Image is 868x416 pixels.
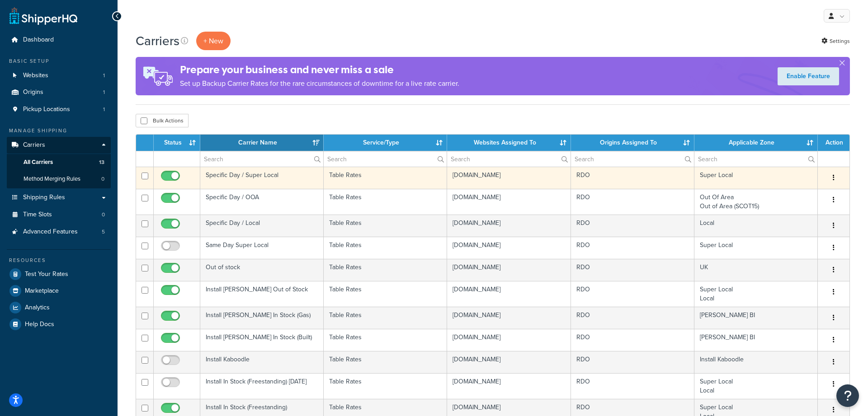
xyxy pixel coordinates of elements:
[694,237,818,259] td: Super Local
[7,67,111,84] li: Websites
[99,159,104,166] span: 13
[23,228,78,236] span: Advanced Features
[447,215,571,237] td: [DOMAIN_NAME]
[7,84,111,101] li: Origins
[25,271,68,278] span: Test Your Rates
[694,281,818,307] td: Super Local Local
[694,351,818,373] td: Install Kaboodle
[25,287,59,295] span: Marketplace
[447,237,571,259] td: [DOMAIN_NAME]
[7,299,111,316] a: Analytics
[200,281,324,307] td: Install [PERSON_NAME] Out of Stock
[7,67,111,84] a: Websites 1
[447,373,571,399] td: [DOMAIN_NAME]
[23,141,45,149] span: Carriers
[324,373,447,399] td: Table Rates
[694,167,818,189] td: Super Local
[571,151,694,167] input: Search
[25,304,50,312] span: Analytics
[7,32,111,48] a: Dashboard
[180,77,459,90] p: Set up Backup Carrier Rates for the rare circumstances of downtime for a live rate carrier.
[324,151,447,167] input: Search
[7,224,111,240] a: Advanced Features 5
[200,167,324,189] td: Specific Day / Super Local
[324,307,447,329] td: Table Rates
[200,329,324,351] td: Install [PERSON_NAME] In Stock (Built)
[200,215,324,237] td: Specific Day / Local
[324,281,447,307] td: Table Rates
[821,35,850,47] a: Settings
[571,135,694,151] th: Origins Assigned To: activate to sort column ascending
[23,36,54,44] span: Dashboard
[196,32,231,50] button: + New
[200,307,324,329] td: Install [PERSON_NAME] In Stock (Gas)
[7,171,111,187] a: Method Merging Rules 0
[200,373,324,399] td: Install In Stock (Freestanding) [DATE]
[324,329,447,351] td: Table Rates
[694,307,818,329] td: [PERSON_NAME] BI
[7,171,111,187] li: Method Merging Rules
[694,135,818,151] th: Applicable Zone: activate to sort column ascending
[324,215,447,237] td: Table Rates
[7,283,111,299] a: Marketplace
[694,215,818,237] td: Local
[447,307,571,329] td: [DOMAIN_NAME]
[818,135,849,151] th: Action
[7,127,111,135] div: Manage Shipping
[24,159,53,166] span: All Carriers
[103,106,105,113] span: 1
[7,224,111,240] li: Advanced Features
[7,189,111,206] a: Shipping Rules
[136,57,180,95] img: ad-rules-rateshop-fe6ec290ccb7230408bd80ed9643f0289d75e0ffd9eb532fc0e269fcd187b520.png
[571,329,694,351] td: RDO
[7,154,111,171] li: All Carriers
[447,281,571,307] td: [DOMAIN_NAME]
[447,189,571,215] td: [DOMAIN_NAME]
[23,89,43,96] span: Origins
[447,151,570,167] input: Search
[7,84,111,101] a: Origins 1
[103,89,105,96] span: 1
[571,237,694,259] td: RDO
[447,351,571,373] td: [DOMAIN_NAME]
[7,101,111,118] a: Pickup Locations 1
[571,373,694,399] td: RDO
[200,259,324,281] td: Out of stock
[7,316,111,332] a: Help Docs
[102,228,105,236] span: 5
[25,321,54,328] span: Help Docs
[200,151,323,167] input: Search
[571,307,694,329] td: RDO
[324,189,447,215] td: Table Rates
[571,215,694,237] td: RDO
[571,281,694,307] td: RDO
[324,351,447,373] td: Table Rates
[7,206,111,223] li: Time Slots
[180,62,459,77] h4: Prepare your business and never miss a sale
[447,167,571,189] td: [DOMAIN_NAME]
[324,135,447,151] th: Service/Type: activate to sort column ascending
[778,67,839,85] a: Enable Feature
[23,211,52,219] span: Time Slots
[7,137,111,188] li: Carriers
[103,72,105,79] span: 1
[324,259,447,281] td: Table Rates
[7,257,111,264] div: Resources
[571,167,694,189] td: RDO
[24,175,80,183] span: Method Merging Rules
[7,154,111,171] a: All Carriers 13
[447,259,571,281] td: [DOMAIN_NAME]
[136,114,189,127] button: Bulk Actions
[101,175,104,183] span: 0
[571,189,694,215] td: RDO
[694,329,818,351] td: [PERSON_NAME] BI
[324,237,447,259] td: Table Rates
[694,259,818,281] td: UK
[9,7,77,25] a: ShipperHQ Home
[7,266,111,282] a: Test Your Rates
